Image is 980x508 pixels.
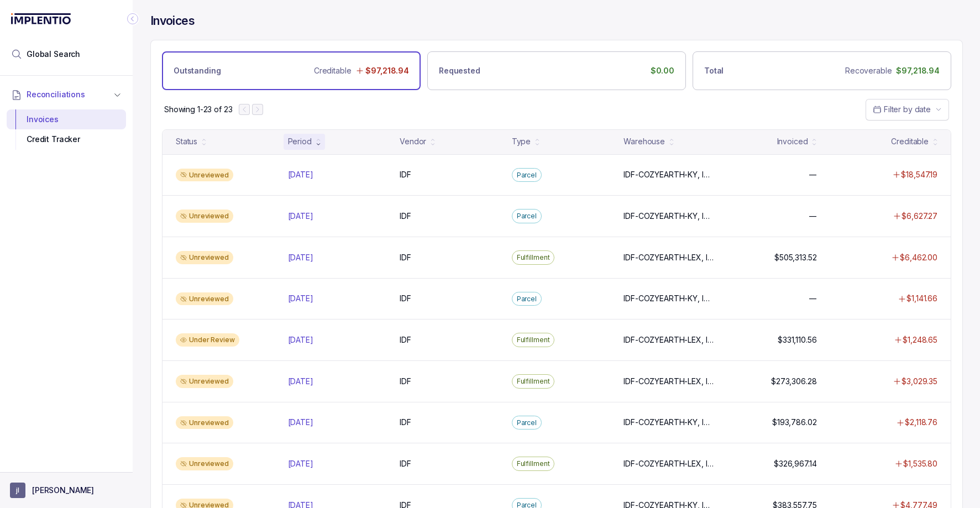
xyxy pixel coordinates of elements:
[873,104,931,115] search: Date Range Picker
[10,483,123,498] button: User initials[PERSON_NAME]
[517,211,537,222] p: Parcel
[400,376,411,387] p: IDF
[623,136,665,147] div: Warehouse
[288,376,313,387] p: [DATE]
[288,334,313,345] p: [DATE]
[900,252,937,263] p: $6,462.00
[623,458,714,469] p: IDF-COZYEARTH-LEX, IDF-COZYEARTH-UT1
[439,65,480,76] p: Requested
[400,211,411,222] p: IDF
[32,485,94,496] p: [PERSON_NAME]
[288,211,313,222] p: [DATE]
[774,458,816,469] p: $326,967.14
[866,99,949,120] button: Date Range Picker
[512,136,531,147] div: Type
[7,107,126,152] div: Reconciliations
[126,12,139,25] div: Collapse Icon
[288,293,313,304] p: [DATE]
[400,458,411,469] p: IDF
[15,109,117,129] div: Invoices
[778,334,816,345] p: $331,110.56
[906,293,937,304] p: $1,141.66
[164,104,232,115] p: Showing 1-23 of 23
[176,210,233,223] div: Unreviewed
[623,376,714,387] p: IDF-COZYEARTH-LEX, IDF-COZYEARTH-UT1
[903,334,937,345] p: $1,248.65
[288,417,313,428] p: [DATE]
[903,458,937,469] p: $1,535.80
[517,170,537,181] p: Parcel
[517,252,550,263] p: Fulfillment
[623,252,714,263] p: IDF-COZYEARTH-LEX, IDF-COZYEARTH-OH, IDF-COZYEARTH-UT1
[902,376,937,387] p: $3,029.35
[623,417,714,428] p: IDF-COZYEARTH-KY, IDF-COZYEARTH-LEX, IDF-COZYEARTH-UT1
[777,136,808,147] div: Invoiced
[288,252,313,263] p: [DATE]
[517,294,537,305] p: Parcel
[809,169,817,180] p: —
[901,169,937,180] p: $18,547.19
[704,65,724,76] p: Total
[176,251,233,264] div: Unreviewed
[772,417,816,428] p: $193,786.02
[10,483,25,498] span: User initials
[27,89,85,100] span: Reconciliations
[288,169,313,180] p: [DATE]
[176,457,233,470] div: Unreviewed
[623,169,714,180] p: IDF-COZYEARTH-KY, IDF-COZYEARTH-LEX, IDF-COZYEARTH-OH, IDF-COZYEARTH-UT1
[774,252,816,263] p: $505,313.52
[517,376,550,387] p: Fulfillment
[771,376,816,387] p: $273,306.28
[623,293,714,304] p: IDF-COZYEARTH-KY, IDF-COZYEARTH-LEX, IDF-COZYEARTH-UT1
[365,65,409,76] p: $97,218.94
[845,65,892,76] p: Recoverable
[176,333,239,347] div: Under Review
[651,65,674,76] p: $0.00
[176,169,233,182] div: Unreviewed
[400,293,411,304] p: IDF
[400,334,411,345] p: IDF
[174,65,221,76] p: Outstanding
[288,136,312,147] div: Period
[896,65,940,76] p: $97,218.94
[164,104,232,115] div: Remaining page entries
[623,334,714,345] p: IDF-COZYEARTH-LEX, IDF-COZYEARTH-UT1
[400,169,411,180] p: IDF
[288,458,313,469] p: [DATE]
[314,65,352,76] p: Creditable
[15,129,117,149] div: Credit Tracker
[517,458,550,469] p: Fulfillment
[809,211,817,222] p: —
[400,252,411,263] p: IDF
[400,136,426,147] div: Vendor
[27,49,80,60] span: Global Search
[400,417,411,428] p: IDF
[902,211,937,222] p: $6,627.27
[7,82,126,107] button: Reconciliations
[176,292,233,306] div: Unreviewed
[623,211,714,222] p: IDF-COZYEARTH-KY, IDF-COZYEARTH-LEX, IDF-COZYEARTH-OH, IDF-COZYEARTH-UT1
[891,136,929,147] div: Creditable
[176,416,233,430] div: Unreviewed
[517,334,550,345] p: Fulfillment
[176,136,197,147] div: Status
[905,417,937,428] p: $2,118.76
[517,417,537,428] p: Parcel
[150,13,195,29] h4: Invoices
[176,375,233,388] div: Unreviewed
[884,104,931,114] span: Filter by date
[809,293,817,304] p: —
